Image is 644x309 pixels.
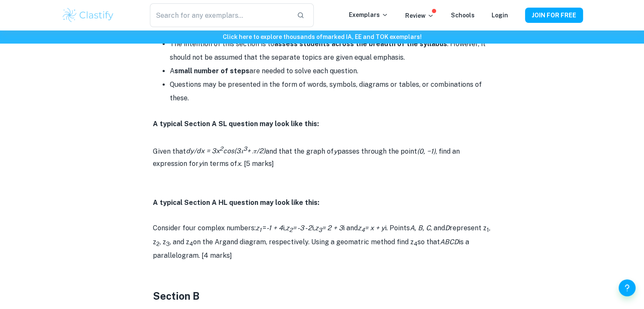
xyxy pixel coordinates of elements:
i: y [334,147,337,155]
i: z [256,224,261,232]
button: Help and Feedback [619,279,636,296]
li: The intention of this section is to . However, it should not be assumed that the separate topics ... [170,37,492,64]
sub: 4 [189,240,193,247]
i: z = -3 - 2 [286,224,312,232]
i: ABCD [440,238,459,246]
sup: 2 [220,145,223,152]
i: x [237,160,241,168]
sub: 4 [414,240,417,247]
i: dy/dx = 3x cos(3𝑥 + 𝜋/2) [186,147,265,155]
sub: 2 [156,240,160,247]
p: Exemplars [349,10,388,19]
sub: 4 [361,227,365,234]
i: -1 + 4 [266,224,283,232]
img: Clastify logo [61,7,115,24]
strong: A typical Section A HL question may look like this: [153,199,319,207]
p: Consider four complex numbers: = i, i, i and i. Points , and represent z , z , z , and z on the A... [153,222,492,262]
i: z = x [358,224,374,232]
a: Schools [451,12,475,19]
p: Review [405,11,434,20]
sub: 2 [289,227,293,234]
i: (0, −1) [417,147,436,155]
li: Questions may be presented in the form of words, symbols, diagrams or tables, or combinations of ... [170,78,492,105]
strong: A typical Section A SL question may look like this: [153,120,319,128]
h3: Section B [153,288,492,303]
sub: 1 [486,227,489,234]
i: z = 2 + 3 [315,224,343,232]
input: Search for any exemplars... [150,3,290,27]
button: JOIN FOR FREE [525,8,583,23]
i: D [445,224,450,232]
sup: 3 [243,145,247,152]
a: Login [492,12,508,19]
p: Given that and that the graph of passes through the point , find an expression for in terms of . ... [153,143,492,171]
sub: 1 [259,227,261,234]
strong: small number of steps [174,67,249,75]
li: A are needed to solve each question. [170,64,492,78]
i: y [199,160,202,168]
i: + y [376,224,385,232]
strong: assess students across the breadth of the syllabus [274,40,447,48]
i: A, B, C [410,224,431,232]
sub: 3 [318,227,322,234]
sub: 3 [166,240,170,247]
h6: Click here to explore thousands of marked IA, EE and TOK exemplars ! [2,32,642,41]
